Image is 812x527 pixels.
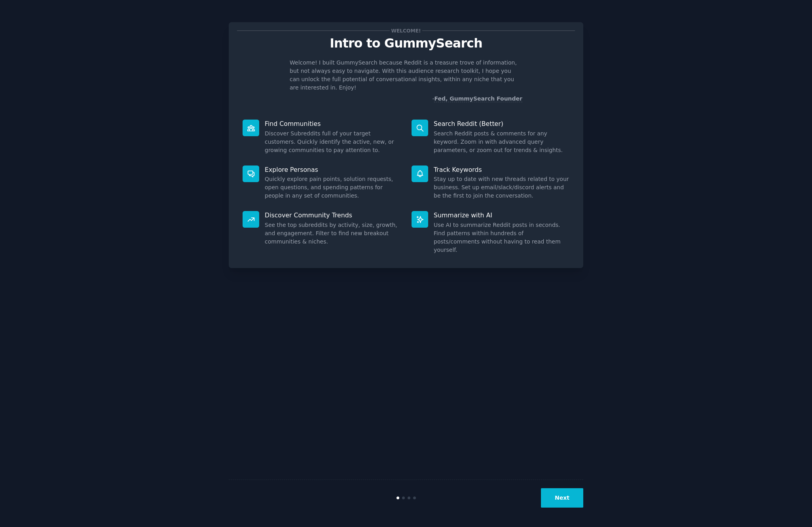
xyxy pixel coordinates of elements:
p: Find Communities [265,120,400,128]
dd: Use AI to summarize Reddit posts in seconds. Find patterns within hundreds of posts/comments with... [434,221,569,254]
span: Welcome! [390,27,422,35]
p: Welcome! I built GummySearch because Reddit is a treasure trove of information, but not always ea... [290,59,522,92]
dd: See the top subreddits by activity, size, growth, and engagement. Filter to find new breakout com... [265,221,400,246]
dd: Search Reddit posts & comments for any keyword. Zoom in with advanced query parameters, or zoom o... [434,129,569,154]
dd: Stay up to date with new threads related to your business. Set up email/slack/discord alerts and ... [434,175,569,200]
a: Fed, GummySearch Founder [434,95,522,102]
p: Intro to GummySearch [237,36,575,50]
p: Explore Personas [265,166,400,174]
p: Search Reddit (Better) [434,120,569,128]
dd: Quickly explore pain points, solution requests, open questions, and spending patterns for people ... [265,175,400,200]
button: Next [541,488,583,508]
p: Discover Community Trends [265,211,400,219]
p: Summarize with AI [434,211,569,219]
p: Track Keywords [434,166,569,174]
div: - [432,95,522,103]
dd: Discover Subreddits full of your target customers. Quickly identify the active, new, or growing c... [265,129,400,154]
